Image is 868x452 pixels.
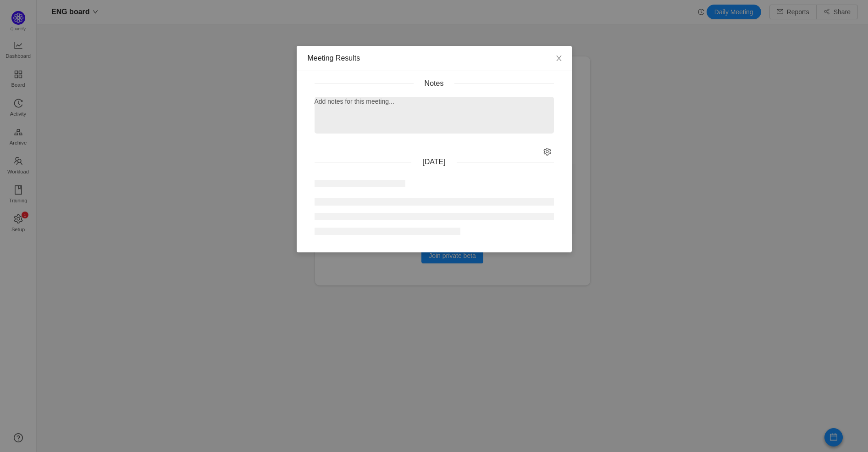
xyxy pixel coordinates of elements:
[543,148,551,156] i: icon: setting
[422,158,445,166] span: [DATE]
[315,97,554,106] p: Add notes for this meeting...
[546,46,572,72] button: Close
[555,55,563,62] i: icon: close
[308,53,561,63] div: Meeting Results
[414,78,455,89] span: Notes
